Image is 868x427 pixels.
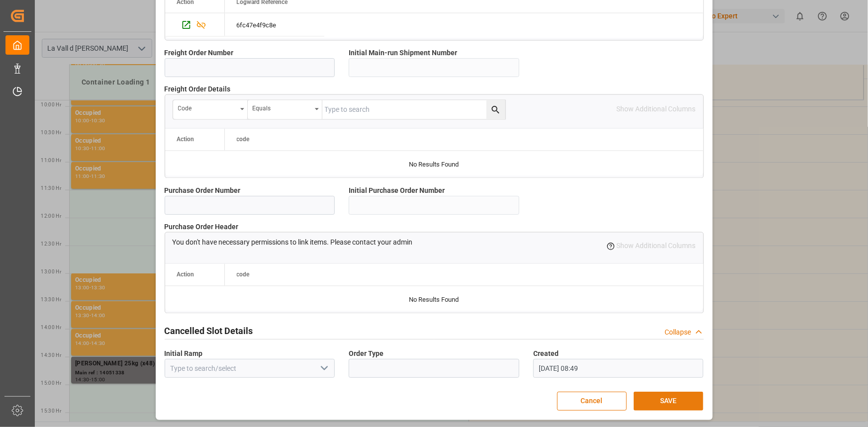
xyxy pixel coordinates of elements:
div: Action [177,271,194,278]
div: Equals [253,102,311,113]
div: Press SPACE to select this row. [165,13,225,37]
button: open menu [316,361,331,376]
span: Purchase Order Number [165,185,241,196]
input: Type to search [322,100,505,119]
button: SAVE [634,392,703,411]
button: search button [486,100,505,119]
input: Type to search/select [165,359,335,378]
button: Cancel [557,392,627,411]
p: You don't have necessary permissions to link items. Please contact your admin [173,238,413,248]
button: open menu [173,100,248,119]
input: DD.MM.YYYY HH:MM [533,359,704,378]
span: code [237,271,250,278]
div: Press SPACE to select this row. [225,13,324,37]
span: Freight Order Number [165,48,234,58]
div: Action [177,136,194,143]
span: Created [533,348,559,359]
div: 6fc47e4f9c8e [225,13,324,36]
span: code [237,136,250,143]
button: open menu [248,100,322,119]
span: Initial Ramp [165,348,203,359]
div: code [178,102,237,113]
span: Initial Main-run Shipment Number [349,48,457,58]
span: Order Type [349,348,384,359]
span: Freight Order Details [165,84,231,94]
h2: Cancelled Slot Details [165,324,253,338]
span: Initial Purchase Order Number [349,185,445,196]
div: Collapse [665,327,691,338]
span: Purchase Order Header [165,222,239,232]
